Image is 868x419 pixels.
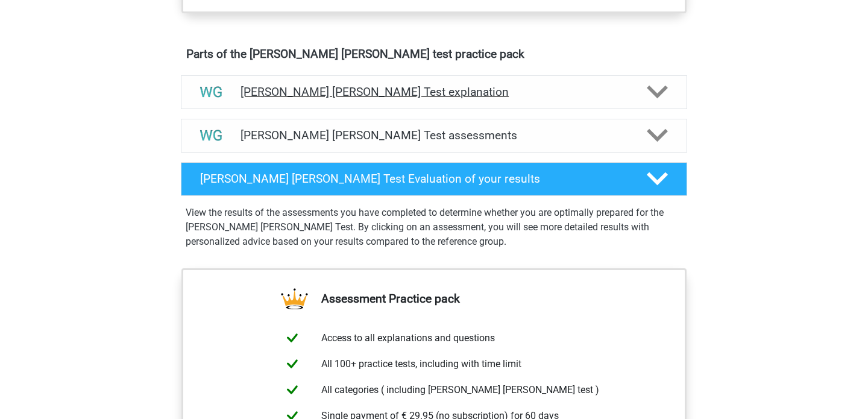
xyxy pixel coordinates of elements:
[196,121,227,151] img: watson glaser test assessments
[176,75,692,109] a: explanations [PERSON_NAME] [PERSON_NAME] Test explanation
[186,47,682,61] h4: Parts of the [PERSON_NAME] [PERSON_NAME] test practice pack
[200,172,627,186] h4: [PERSON_NAME] [PERSON_NAME] Test Evaluation of your results
[196,77,227,108] img: watson glaser test explanations
[241,85,627,99] h4: [PERSON_NAME] [PERSON_NAME] Test explanation
[176,119,692,153] a: assessments [PERSON_NAME] [PERSON_NAME] Test assessments
[176,162,692,196] a: [PERSON_NAME] [PERSON_NAME] Test Evaluation of your results
[186,206,682,249] p: View the results of the assessments you have completed to determine whether you are optimally pre...
[241,128,627,142] h4: [PERSON_NAME] [PERSON_NAME] Test assessments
